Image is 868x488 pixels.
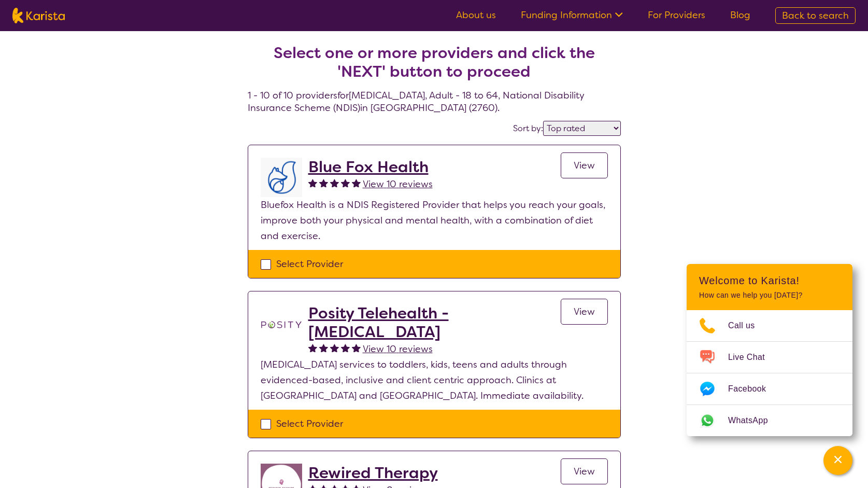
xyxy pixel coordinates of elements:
[687,310,852,436] ul: Choose channel
[728,318,767,333] span: Call us
[363,343,433,355] span: View 10 reviews
[687,264,852,436] div: Channel Menu
[261,357,608,403] p: [MEDICAL_DATA] services to toddlers, kids, teens and adults through evidenced-based, inclusive an...
[782,9,849,22] span: Back to search
[728,350,777,365] span: Live Chat
[561,299,608,325] a: View
[308,464,438,482] a: Rewired Therapy
[330,343,339,352] img: fullstar
[352,178,361,187] img: fullstar
[521,9,623,21] a: Funding Information
[513,123,543,134] label: Sort by:
[648,9,705,21] a: For Providers
[261,158,302,197] img: lyehhyr6avbivpacwqcf.png
[561,152,608,178] a: View
[341,343,350,352] img: fullstar
[319,178,328,187] img: fullstar
[775,7,856,24] a: Back to search
[341,178,350,187] img: fullstar
[308,343,317,352] img: fullstar
[248,19,621,114] h4: 1 - 10 of 10 providers for [MEDICAL_DATA] , Adult - 18 to 64 , National Disability Insurance Sche...
[574,465,595,478] span: View
[319,343,328,352] img: fullstar
[12,8,65,23] img: Karista logo
[687,405,852,436] a: Web link opens in a new tab.
[699,274,840,287] h2: Welcome to Karista!
[363,341,433,357] a: View 10 reviews
[352,343,361,352] img: fullstar
[574,159,595,172] span: View
[363,176,433,192] a: View 10 reviews
[456,9,496,21] a: About us
[261,197,608,244] p: Bluefox Health is a NDIS Registered Provider that helps you reach your goals, improve both your p...
[363,178,433,190] span: View 10 reviews
[730,9,750,21] a: Blog
[308,178,317,187] img: fullstar
[728,381,778,397] span: Facebook
[823,446,852,475] button: Channel Menu
[261,304,302,345] img: t1bslo80pcylnzwjhndq.png
[260,44,608,81] h2: Select one or more providers and click the 'NEXT' button to proceed
[699,291,840,300] p: How can we help you [DATE]?
[561,458,608,484] a: View
[308,304,561,341] a: Posity Telehealth - [MEDICAL_DATA]
[308,158,433,176] a: Blue Fox Health
[330,178,339,187] img: fullstar
[574,305,595,318] span: View
[728,413,780,428] span: WhatsApp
